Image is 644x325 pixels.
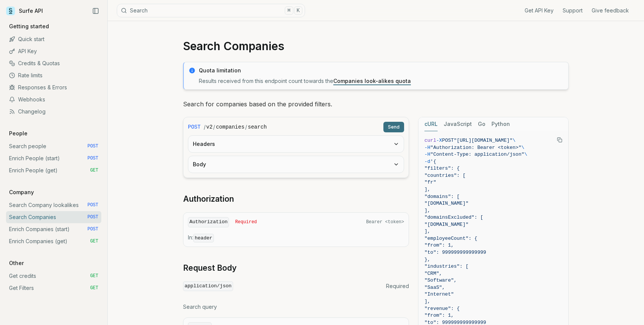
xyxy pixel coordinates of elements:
a: Enrich People (get) GET [6,164,101,176]
a: Companies look-alikes quota [333,78,411,84]
span: curl [424,138,436,143]
button: Send [383,122,404,132]
span: "SaaS", [424,285,445,290]
kbd: K [294,6,302,15]
p: In: [188,234,404,242]
kbd: ⌘ [285,6,293,15]
p: Company [6,189,37,196]
span: "[DOMAIN_NAME]" [424,222,469,227]
a: Quick start [6,33,101,45]
span: \ [521,145,524,150]
span: POST [87,143,98,149]
code: companies [216,123,244,131]
code: v2 [206,123,213,131]
span: "domainsExcluded": [ [424,215,483,220]
span: "industries": [ [424,264,469,269]
a: Responses & Errors [6,81,101,94]
button: Copy Text [554,134,565,146]
p: Quota limitation [199,67,564,74]
a: Request Body [183,263,237,273]
button: Body [188,156,404,173]
code: search [248,123,267,131]
span: ], [424,187,430,192]
span: "[URL][DOMAIN_NAME]" [454,138,513,143]
span: "Internet" [424,291,454,297]
span: "Content-Type: application/json" [430,152,525,157]
button: Python [491,117,510,131]
span: GET [90,167,98,173]
span: "from": 1, [424,242,454,248]
span: }, [424,257,430,262]
p: Results received from this endpoint count towards the [199,77,564,85]
span: "filters": { [424,166,460,171]
span: POST [188,123,201,131]
span: / [245,123,247,131]
code: Authorization [188,217,229,227]
button: JavaScript [444,117,472,131]
a: Enrich Companies (start) POST [6,223,101,235]
span: "domains": [ [424,194,460,199]
a: Give feedback [592,7,629,14]
span: POST [87,214,98,220]
a: Get credits GET [6,270,101,282]
span: -H [424,152,430,157]
a: API Key [6,45,101,57]
a: Get API Key [525,7,554,14]
button: Go [478,117,485,131]
a: Search Companies POST [6,211,101,223]
span: \ [524,152,527,157]
span: POST [87,202,98,208]
span: ], [424,228,430,234]
span: -X [436,138,442,143]
span: POST [87,226,98,232]
span: "fr" [424,179,436,185]
button: Headers [188,136,404,152]
span: "countries": [ [424,173,465,178]
p: Getting started [6,23,52,30]
span: POST [87,155,98,161]
span: Required [235,219,257,225]
a: Webhooks [6,94,101,106]
a: Authorization [183,194,234,204]
button: Search⌘K [117,4,305,17]
a: Rate limits [6,69,101,81]
a: Surfe API [6,5,43,17]
a: Get Filters GET [6,282,101,294]
span: "revenue": { [424,306,460,311]
a: Enrich Companies (get) GET [6,235,101,247]
p: Search for companies based on the provided filters. [183,99,569,109]
p: People [6,130,31,137]
button: Collapse Sidebar [90,5,101,17]
a: Changelog [6,106,101,118]
p: Search query [183,303,409,311]
span: Required [386,282,409,290]
a: Enrich People (start) POST [6,152,101,164]
span: / [213,123,215,131]
span: GET [90,273,98,279]
span: -d [424,159,430,164]
span: -H [424,145,430,150]
span: GET [90,238,98,244]
span: GET [90,285,98,291]
span: "CRM", [424,271,442,276]
span: Bearer <token> [366,219,404,225]
a: Credits & Quotas [6,57,101,69]
span: '{ [430,159,436,164]
span: "to": 999999999999999 [424,250,486,255]
span: "employeeCount": { [424,236,477,241]
span: "Authorization: Bearer <token>" [430,145,522,150]
span: \ [513,138,516,143]
p: Other [6,259,27,267]
code: header [193,234,214,242]
button: cURL [424,117,438,131]
span: POST [442,138,454,143]
span: "from": 1, [424,313,454,318]
span: "[DOMAIN_NAME]" [424,201,469,206]
a: Support [563,7,583,14]
span: ], [424,299,430,304]
h1: Search Companies [183,39,569,53]
a: Search people POST [6,140,101,152]
span: / [204,123,206,131]
span: ], [424,208,430,213]
a: Search Company lookalikes POST [6,199,101,211]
